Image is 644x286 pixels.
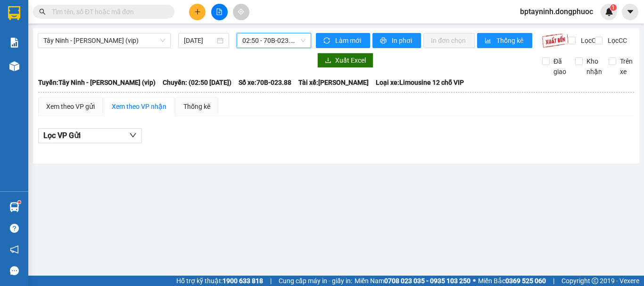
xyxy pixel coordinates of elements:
span: notification [10,245,19,254]
span: search [39,8,46,15]
span: Tài xế: [PERSON_NAME] [298,77,369,88]
span: question-circle [10,224,19,233]
span: Trên xe [616,56,636,77]
span: caret-down [626,8,635,16]
span: Miền Nam [355,276,471,286]
img: solution-icon [9,38,19,48]
span: Lọc CR [577,35,602,46]
span: copyright [592,278,598,284]
span: 1 [611,4,615,11]
span: Tây Ninh - Hồ Chí Minh (vip) [43,33,165,48]
input: 13/09/2025 [184,35,215,46]
button: In đơn chọn [423,33,475,48]
div: Xem theo VP gửi [46,101,95,112]
sup: 1 [18,201,21,204]
span: Làm mới [335,35,363,46]
span: Kho nhận [583,56,606,77]
div: Thống kê [183,101,210,112]
img: 9k= [542,33,569,48]
input: Tìm tên, số ĐT hoặc mã đơn [52,7,163,17]
img: warehouse-icon [9,202,19,212]
div: Xem theo VP nhận [112,101,166,112]
strong: 0708 023 035 - 0935 103 250 [384,277,471,285]
img: warehouse-icon [9,61,19,71]
span: Đã giao [550,56,570,77]
span: aim [238,8,244,15]
img: logo-vxr [8,6,20,20]
span: In phơi [392,35,413,46]
span: | [270,276,272,286]
span: plus [194,8,201,15]
span: sync [323,37,331,45]
span: message [10,266,19,275]
span: bar-chart [485,37,493,45]
span: Hỗ trợ kỹ thuật: [176,276,263,286]
button: downloadXuất Excel [317,53,373,68]
span: 02:50 - 70B-023.88 [242,33,305,48]
span: Chuyến: (02:50 [DATE]) [163,77,231,88]
span: Lọc VP Gửi [43,130,81,141]
span: | [553,276,554,286]
span: Số xe: 70B-023.88 [239,77,291,88]
strong: 1900 633 818 [223,277,263,285]
strong: 0369 525 060 [505,277,546,285]
button: caret-down [622,4,638,20]
span: Lọc CC [604,35,628,46]
button: bar-chartThống kê [477,33,532,48]
span: Thống kê [496,35,525,46]
span: Cung cấp máy in - giấy in: [279,276,352,286]
b: Tuyến: Tây Ninh - [PERSON_NAME] (vip) [38,79,156,86]
sup: 1 [610,4,617,11]
button: Lọc VP Gửi [38,128,142,143]
img: icon-new-feature [605,8,613,16]
span: file-add [216,8,223,15]
span: printer [380,37,388,45]
button: aim [233,4,249,20]
button: printerIn phơi [372,33,421,48]
span: Miền Bắc [478,276,546,286]
span: bptayninh.dongphuoc [512,6,601,17]
span: down [129,131,137,139]
button: syncLàm mới [316,33,370,48]
span: Loại xe: Limousine 12 chỗ VIP [376,77,464,88]
button: file-add [211,4,228,20]
button: plus [189,4,206,20]
span: ⚪️ [473,279,476,283]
